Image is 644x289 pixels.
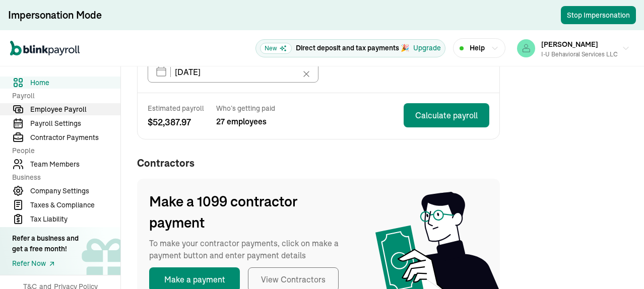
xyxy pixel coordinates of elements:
button: Help [453,38,505,58]
div: Chat Widget [594,241,644,289]
span: To make your contractor payments, click on make a payment button and enter payment details [149,237,351,261]
p: Direct deposit and tax payments 🎉 [296,43,409,53]
span: Who’s getting paid [216,103,275,113]
span: Company Settings [30,186,120,196]
span: Employee Payroll [30,104,120,115]
button: [PERSON_NAME]I-U Behavioral Services LLC [513,36,634,61]
span: Payroll [12,91,114,101]
span: Contractor Payments [30,132,120,143]
div: Refer a business and get a free month! [12,233,79,254]
span: Make a 1099 contractor payment [149,191,351,233]
span: New [260,43,292,54]
span: Help [470,43,485,53]
div: I-U Behavioral Services LLC [541,50,618,59]
button: Stop Impersonation [561,6,636,24]
span: Home [30,78,120,88]
button: Upgrade [413,43,441,53]
span: Taxes & Compliance [30,200,120,210]
nav: Global [10,34,80,63]
span: Estimated payroll [148,103,204,113]
input: XX/XX/XX [148,61,318,83]
span: Payroll Settings [30,118,120,129]
button: Calculate payroll [404,103,489,127]
span: 27 employees [216,115,275,127]
span: $ 52,387.97 [148,115,204,129]
span: [PERSON_NAME] [541,40,598,49]
span: People [12,146,114,156]
span: Business [12,172,114,183]
div: Impersonation Mode [8,8,102,22]
span: Tax Liability [30,214,120,225]
span: Contractors [137,156,500,171]
span: Team Members [30,159,120,170]
iframe: To enrich screen reader interactions, please activate Accessibility in Grammarly extension settings [594,241,644,289]
a: Refer Now [12,258,79,269]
